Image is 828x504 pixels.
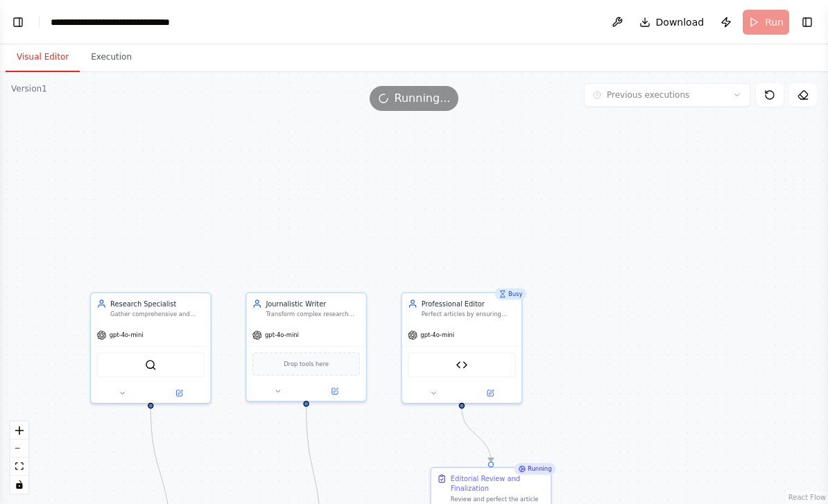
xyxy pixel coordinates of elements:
span: gpt-4o-mini [265,331,299,339]
div: Transform complex research into engaging and accessible articles for {target_audience}, maintaini... [266,311,360,318]
button: Show left sidebar [8,12,28,32]
button: Download [634,10,710,35]
span: Download [656,15,705,29]
button: Open in side panel [463,388,517,399]
g: Edge from 8adbe507-9ead-4727-b012-d881b9029e4c to 6d868e2d-d9d0-41ce-905b-923df4f99d62 [457,408,496,461]
button: Open in side panel [307,385,362,397]
div: Version 1 [11,83,47,94]
button: zoom out [10,440,28,458]
button: Visual Editor [6,43,80,72]
div: Journalistic WriterTransform complex research into engaging and accessible articles for {target_a... [245,292,367,401]
button: toggle interactivity [10,476,28,494]
div: BusyProfessional EditorPerfect articles by ensuring quality, accuracy, and compliance with editor... [401,292,522,403]
button: Execution [80,43,143,72]
div: Research Specialist [110,299,205,309]
button: Show right sidebar [797,12,817,32]
div: Editorial Review and Finalization [451,473,545,493]
div: Journalistic Writer [266,299,360,309]
span: gpt-4o-mini [110,331,144,339]
div: React Flow controls [10,422,28,494]
button: fit view [10,458,28,476]
span: Previous executions [607,89,689,101]
div: Perfect articles by ensuring quality, accuracy, and compliance with editorial standards for {targ... [422,311,516,318]
span: gpt-4o-mini [420,331,454,339]
img: Word Count Verifier [456,359,467,371]
div: Gather comprehensive and verified information on specific topics for journalistic articles, focus... [110,311,205,318]
div: Busy [494,288,526,300]
div: Professional Editor [422,299,516,309]
button: Open in side panel [152,388,207,399]
button: zoom in [10,422,28,440]
a: React Flow attribution [788,494,826,501]
nav: breadcrumb [51,15,172,29]
span: Running... [395,90,451,107]
div: Research SpecialistGather comprehensive and verified information on specific topics for journalis... [90,292,212,403]
img: SerperDevTool [145,359,157,371]
button: Previous executions [584,83,750,107]
div: Running [514,463,555,475]
span: Drop tools here [284,359,329,369]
